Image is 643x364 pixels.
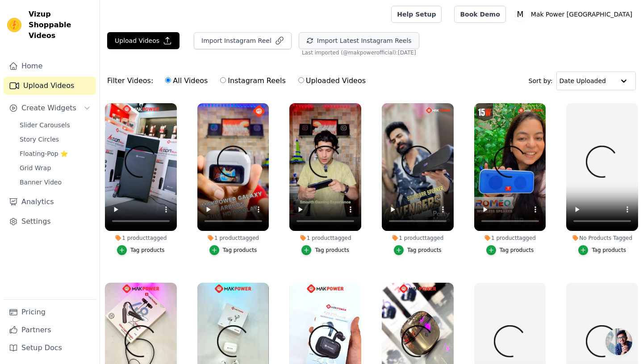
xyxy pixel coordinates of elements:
text: M [517,10,523,19]
a: Analytics [4,193,96,211]
span: Floating-Pop ⭐ [20,149,68,158]
div: 1 product tagged [289,234,361,242]
div: Tag products [500,247,534,254]
a: Pricing [4,303,96,321]
div: 1 product tagged [474,234,546,242]
p: Mak Power [GEOGRAPHIC_DATA] [527,6,636,22]
div: 1 product tagged [197,234,269,242]
div: Sort by: [529,71,636,90]
a: Slider Carousels [14,119,96,131]
button: Tag products [486,245,534,255]
button: Tag products [394,245,442,255]
input: Uploaded Videos [298,77,304,83]
input: All Videos [165,77,171,83]
span: Create Widgets [21,103,76,113]
a: Help Setup [391,6,442,23]
span: Slider Carousels [20,121,70,130]
a: Story Circles [14,133,96,146]
span: Story Circles [20,135,59,144]
button: Create Widgets [4,99,96,117]
a: Banner Video [14,176,96,188]
div: Tag products [130,247,165,254]
span: Grid Wrap [20,163,51,172]
button: Tag products [301,245,349,255]
a: Grid Wrap [14,162,96,174]
div: 1 product tagged [105,234,177,242]
div: Filter Videos: [107,71,371,91]
a: Home [4,57,96,75]
button: Tag products [209,245,257,255]
div: No Products Tagged [566,234,638,242]
button: Upload Videos [107,32,180,49]
button: M Mak Power [GEOGRAPHIC_DATA] [513,6,636,22]
a: Floating-Pop ⭐ [14,147,96,160]
a: Partners [4,321,96,339]
label: Instagram Reels [220,75,286,87]
button: Tag products [578,245,626,255]
div: 1 product tagged [382,234,454,242]
a: Settings [4,213,96,230]
label: All Videos [165,75,208,87]
a: Setup Docs [4,339,96,357]
a: Upload Videos [4,77,96,95]
span: Vizup Shoppable Videos [29,9,92,41]
button: Tag products [117,245,165,255]
div: Open chat [605,328,632,355]
div: Tag products [223,247,257,254]
a: Book Demo [454,6,505,23]
img: Vizup [7,18,21,32]
button: Import Latest Instagram Reels [299,32,419,49]
div: Tag products [315,247,349,254]
button: Import Instagram Reel [194,32,292,49]
span: Last imported (@ makpowerofficial ): [DATE] [302,49,416,56]
span: Banner Video [20,178,62,187]
div: Tag products [407,247,442,254]
input: Instagram Reels [220,77,226,83]
label: Uploaded Videos [298,75,366,87]
div: Tag products [592,247,626,254]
